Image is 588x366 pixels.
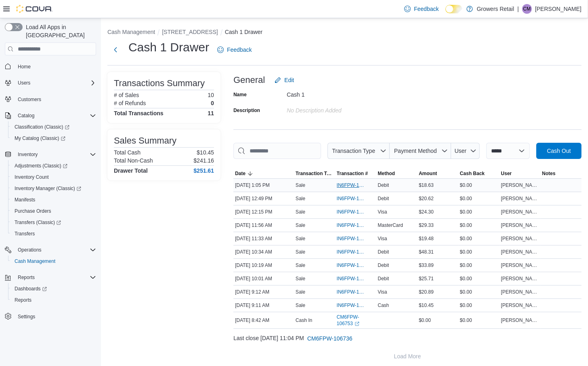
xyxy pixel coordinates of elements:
[233,91,247,98] label: Name
[458,247,500,257] div: $0.00
[11,122,73,132] a: Classification (Classic)
[11,161,71,171] a: Adjustments (Classic)
[535,4,582,14] p: [PERSON_NAME]
[11,229,38,239] a: Transfers
[15,245,96,255] span: Operations
[15,286,47,292] span: Dashboards
[394,148,437,154] span: Payment Method
[296,170,334,177] span: Transaction Type
[547,147,571,155] span: Cash Out
[5,57,96,343] nav: Complex example
[378,235,387,242] span: Visa
[328,143,390,159] button: Transaction Type
[11,256,59,266] a: Cash Management
[378,170,395,177] span: Method
[18,96,41,103] span: Customers
[501,289,539,295] span: [PERSON_NAME]
[337,249,367,255] span: IN6FPW-1994395
[8,294,99,306] button: Reports
[15,78,96,88] span: Users
[337,182,367,188] span: IN6FPW-1994539
[11,195,38,205] a: Manifests
[335,169,376,178] button: Transaction #
[18,274,35,281] span: Reports
[15,219,61,226] span: Transfers (Classic)
[11,195,96,205] span: Manifests
[11,172,52,182] a: Inventory Count
[197,149,214,156] p: $10.45
[419,209,434,215] span: $24.30
[225,29,262,35] button: Cash 1 Drawer
[15,150,96,159] span: Inventory
[233,220,294,230] div: [DATE] 11:56 AM
[376,169,417,178] button: Method
[501,195,539,202] span: [PERSON_NAME]
[15,163,67,169] span: Adjustments (Classic)
[540,169,582,178] button: Notes
[15,258,55,264] span: Cash Management
[18,112,34,119] span: Catalog
[458,220,500,230] div: $0.00
[337,274,375,283] button: IN6FPW-1994364
[15,62,34,72] a: Home
[337,247,375,257] button: IN6FPW-1994395
[107,42,124,58] button: Next
[15,135,65,142] span: My Catalog (Classic)
[271,72,297,88] button: Edit
[8,205,99,217] button: Purchase Orders
[11,256,96,266] span: Cash Management
[18,63,31,70] span: Home
[337,302,367,309] span: IN6FPW-1994325
[114,167,148,174] h4: Drawer Total
[522,4,532,14] div: Corina Mayhue
[501,317,539,324] span: [PERSON_NAME]
[23,23,96,39] span: Load All Apps in [GEOGRAPHIC_DATA]
[233,207,294,217] div: [DATE] 12:15 PM
[419,302,434,309] span: $10.45
[501,249,539,255] span: [PERSON_NAME]
[458,315,500,325] div: $0.00
[2,244,99,256] button: Operations
[114,157,153,164] h6: Total Non-Cash
[18,80,30,86] span: Users
[233,274,294,283] div: [DATE] 10:01 AM
[2,60,99,72] button: Home
[15,312,38,322] a: Settings
[542,170,555,177] span: Notes
[193,157,214,164] p: $241.16
[458,234,500,243] div: $0.00
[11,161,96,171] span: Adjustments (Classic)
[233,300,294,310] div: [DATE] 9:11 AM
[307,334,353,343] span: CM6FPW-106736
[114,149,141,156] h6: Total Cash
[501,170,512,177] span: User
[337,207,375,217] button: IN6FPW-1994482
[304,330,356,347] button: CM6FPW-106736
[296,262,305,269] p: Sale
[162,29,218,35] button: [STREET_ADDRESS]
[455,148,467,154] span: User
[458,169,500,178] button: Cash Back
[458,287,500,297] div: $0.00
[378,289,387,295] span: Visa
[417,169,458,178] button: Amount
[15,150,41,159] button: Inventory
[15,273,38,282] button: Reports
[8,121,99,133] a: Classification (Classic)
[8,171,99,183] button: Inventory Count
[2,311,99,322] button: Settings
[355,322,359,326] svg: External link
[445,5,462,13] input: Dark Mode
[16,5,52,13] img: Cova
[107,29,155,35] button: Cash Management
[11,206,55,216] a: Purchase Orders
[287,88,395,98] div: Cash 1
[11,184,84,193] a: Inventory Manager (Classic)
[233,287,294,297] div: [DATE] 9:12 AM
[378,302,389,309] span: Cash
[419,235,434,242] span: $19.48
[233,315,294,325] div: [DATE] 8:42 AM
[233,194,294,203] div: [DATE] 12:49 PM
[337,234,375,243] button: IN6FPW-1994445
[501,275,539,282] span: [PERSON_NAME]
